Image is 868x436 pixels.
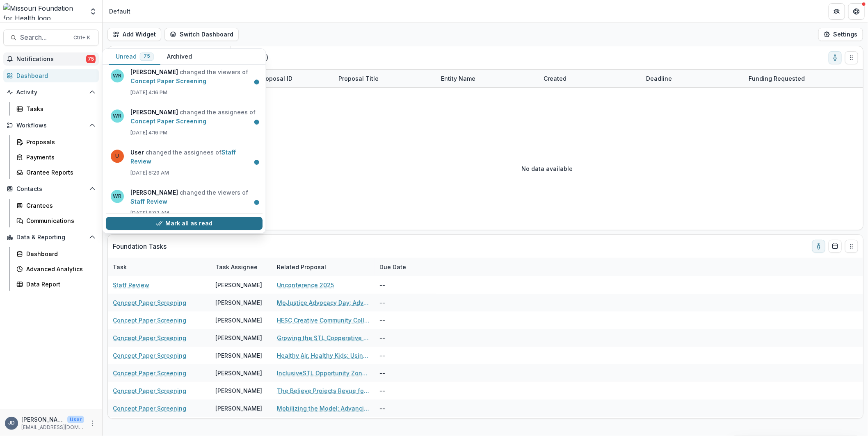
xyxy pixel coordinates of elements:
[113,404,186,413] a: Concept Paper Screening
[113,316,186,325] a: Concept Paper Screening
[845,240,858,253] button: Drag
[215,386,262,395] div: [PERSON_NAME]
[215,316,262,325] div: [PERSON_NAME]
[3,52,99,66] button: Notifications75
[13,166,99,179] a: Grantee Reports
[130,77,206,84] a: Concept Paper Screening
[539,70,641,87] div: Created
[333,70,436,87] div: Proposal Title
[244,53,306,63] p: Draft ( 0 )
[13,135,99,149] a: Proposals
[215,281,262,289] div: [PERSON_NAME]
[130,118,206,125] a: Concept Paper Screening
[113,369,186,377] a: Concept Paper Screening
[375,294,436,311] div: --
[106,5,134,17] nav: breadcrumb
[108,258,210,276] div: Task
[215,369,262,377] div: [PERSON_NAME]
[210,258,272,276] div: Task Assignee
[829,51,842,64] button: toggle-assigned-to-me
[231,70,333,87] div: Internal Proposal ID
[130,148,258,166] p: changed the assignees of
[130,68,258,86] p: changed the viewers of
[13,262,99,276] a: Advanced Analytics
[375,311,436,329] div: --
[277,281,334,289] a: Unconference 2025
[108,263,132,271] div: Task
[130,149,236,165] a: Staff Review
[375,263,411,271] div: Due Date
[16,71,92,80] div: Dashboard
[848,3,865,20] button: Get Help
[829,3,845,20] button: Partners
[272,258,375,276] div: Related Proposal
[744,74,810,83] div: Funding Requested
[113,241,167,251] p: Foundation Tasks
[641,70,744,87] div: Deadline
[26,280,92,288] div: Data Report
[26,168,92,177] div: Grantee Reports
[21,415,64,424] p: [PERSON_NAME]
[113,281,149,289] a: Staff Review
[16,89,86,96] span: Activity
[26,216,92,225] div: Communications
[13,277,99,291] a: Data Report
[113,298,186,307] a: Concept Paper Screening
[829,240,842,253] button: Calendar
[210,263,263,271] div: Task Assignee
[277,298,370,307] a: MoJustice Advocacy Day: Advancing Health and Justice Equity in [US_STATE] for Formerly and Curren...
[215,404,262,413] div: [PERSON_NAME]
[113,351,186,360] a: Concept Paper Screening
[3,30,99,46] button: Search...
[113,386,186,395] a: Concept Paper Screening
[375,258,436,276] div: Due Date
[16,56,86,63] span: Notifications
[13,102,99,116] a: Tasks
[26,153,92,161] div: Payments
[144,53,150,59] span: 75
[20,34,69,41] span: Search...
[272,263,331,271] div: Related Proposal
[109,7,130,16] div: Default
[539,74,571,83] div: Created
[130,108,258,126] p: changed the assignees of
[375,276,436,294] div: --
[375,347,436,364] div: --
[13,214,99,227] a: Communications
[109,49,160,65] button: Unread
[812,240,825,253] button: toggle-assigned-to-me
[26,138,92,146] div: Proposals
[277,386,370,395] a: The Believe Projects Revue for Preschools
[26,250,92,258] div: Dashboard
[375,382,436,400] div: --
[21,424,84,431] p: [EMAIL_ADDRESS][DOMAIN_NAME]
[67,416,84,423] p: User
[13,247,99,261] a: Dashboard
[3,3,84,20] img: Missouri Foundation for Health logo
[107,28,161,41] button: Add Widget
[72,33,92,42] div: Ctrl + K
[818,28,863,41] button: Settings
[160,49,199,65] button: Archived
[3,86,99,99] button: Open Activity
[113,48,167,68] p: Temelio proposals
[277,404,370,413] a: Mobilizing the Model: Advancing Volunteer-Driven Transportation
[164,28,239,41] button: Switch Dashboard
[3,69,99,82] a: Dashboard
[744,70,846,87] div: Funding Requested
[130,188,258,206] p: changed the viewers of
[375,329,436,347] div: --
[375,400,436,417] div: --
[16,186,86,193] span: Contacts
[436,70,539,87] div: Entity Name
[641,74,677,83] div: Deadline
[3,231,99,244] button: Open Data & Reporting
[215,351,262,360] div: [PERSON_NAME]
[436,74,480,83] div: Entity Name
[113,334,186,342] a: Concept Paper Screening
